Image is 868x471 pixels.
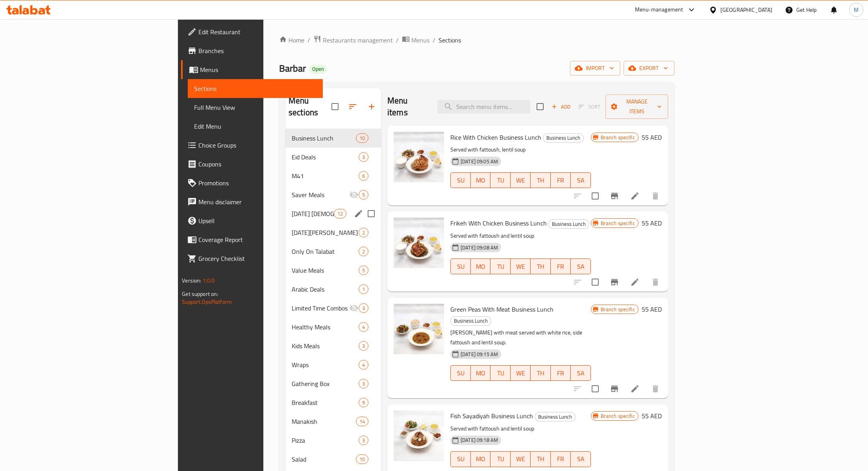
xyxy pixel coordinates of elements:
[181,60,323,79] a: Menus
[720,6,772,14] div: [GEOGRAPHIC_DATA]
[198,159,316,169] span: Coupons
[598,220,638,227] span: Branch specific
[359,341,368,351] div: items
[551,172,571,188] button: FR
[494,368,507,379] span: TU
[292,247,359,256] span: Only On Talabat
[292,417,356,426] span: Manakish
[198,27,316,37] span: Edit Restaurant
[511,451,531,467] button: WE
[570,61,620,76] button: import
[359,172,368,180] span: 6
[194,122,316,131] span: Edit Menu
[181,155,323,174] a: Coupons
[574,175,588,186] span: SA
[554,453,568,465] span: FR
[292,228,359,237] div: Ramadan Suhoor Box
[292,398,359,407] span: Breakfast
[285,148,381,166] div: Eid Deals3
[292,190,349,199] span: Saver Meals
[353,208,365,220] button: edit
[359,361,368,369] span: 4
[471,172,491,188] button: MO
[624,61,674,76] button: export
[454,261,468,272] span: SU
[543,133,584,143] div: Business Lunch
[285,393,381,412] div: Breakfast9
[646,273,665,292] button: delete
[548,101,574,113] button: Add
[349,303,359,313] svg: Inactive section
[554,368,568,379] span: FR
[630,277,640,287] a: Edit menu item
[605,94,668,119] button: Manage items
[182,297,232,307] a: Support.OpsPlatform
[437,100,530,114] input: search
[549,220,589,229] span: Business Lunch
[514,368,527,379] span: WE
[285,374,381,393] div: Gathering Box3
[571,365,591,381] button: SA
[630,384,640,393] a: Edit menu item
[494,261,507,272] span: TU
[471,259,491,274] button: MO
[292,436,359,445] div: Pizza
[551,259,571,274] button: FR
[642,218,662,229] h6: 55 AED
[198,140,316,150] span: Choice Groups
[457,436,501,444] span: [DATE] 09:18 AM
[612,97,661,116] span: Manage items
[605,379,624,398] button: Branch-specific-item
[334,210,346,218] span: 12
[359,322,368,332] div: items
[551,451,571,467] button: FR
[574,453,588,465] span: SA
[630,191,640,201] a: Edit menu item
[532,98,548,115] span: Select section
[349,190,359,199] svg: Inactive section
[359,323,368,331] span: 4
[411,35,429,45] span: Menus
[356,133,368,143] div: items
[494,453,507,465] span: TU
[359,398,368,407] div: items
[534,261,548,272] span: TH
[605,273,624,292] button: Branch-specific-item
[394,132,444,182] img: Rice With Chicken Business Lunch
[574,368,588,379] span: SA
[548,219,589,229] div: Business Lunch
[642,304,662,315] h6: 55 AED
[450,424,591,434] p: Served with fattoush and lentil soup
[490,259,511,274] button: TU
[474,261,488,272] span: MO
[359,399,368,406] span: 9
[450,328,591,347] p: [PERSON_NAME] with meat served with white rice, side fattoush and lentil soup.
[450,145,591,155] p: Served with fattoush, lentil soup
[285,355,381,374] div: Wraps4
[359,360,368,369] div: items
[292,209,334,218] span: [DATE] [DEMOGRAPHIC_DATA] Deals
[571,451,591,467] button: SA
[571,172,591,188] button: SA
[194,103,316,112] span: Full Menu View
[285,280,381,299] div: Arabic Deals1
[292,209,334,218] div: Ramadan Iftar Deals
[356,135,368,142] span: 10
[359,248,368,255] span: 2
[198,178,316,188] span: Promotions
[362,97,381,116] button: Add section
[587,380,603,397] span: Select to update
[292,133,356,143] div: Business Lunch
[433,35,435,45] li: /
[356,418,368,425] span: 14
[188,117,323,136] a: Edit Menu
[511,365,531,381] button: WE
[292,379,359,388] span: Gathering Box
[450,410,533,422] span: Fish Sayadiyah Business Lunch
[454,368,468,379] span: SU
